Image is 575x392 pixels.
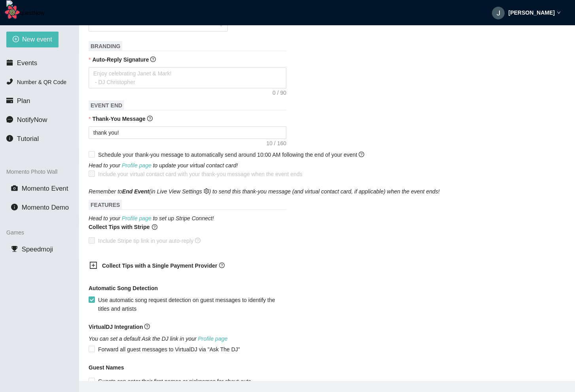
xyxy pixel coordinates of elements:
span: Forward all guest messages to VirtualDJ via "Ask The DJ" [95,345,243,354]
span: Events [17,59,37,67]
span: phone [6,78,13,85]
b: Auto-Reply Signature [92,56,149,63]
span: info-circle [6,135,13,142]
textarea: thank you! [89,126,286,139]
span: Speedmoji [22,246,53,253]
span: FEATURES [89,200,122,210]
span: Number & QR Code [17,79,66,85]
span: calendar [6,59,13,66]
span: plus-square [89,261,97,269]
span: EVENT END [89,100,124,111]
b: Automatic Song Detection [89,284,158,293]
span: plus-circle [13,36,19,43]
span: message [6,116,13,123]
i: Head to your to set up Stripe Connect! [89,215,214,221]
span: Schedule your thank-you message to automatically send around 10:00 AM following the end of your e... [98,152,364,158]
span: NotifyNow [17,116,47,124]
b: Guest Names [89,364,124,371]
span: New event [22,34,52,44]
span: BRANDING [89,41,122,51]
strong: [PERSON_NAME] [509,9,555,16]
span: question-circle [147,116,153,121]
b: Collect Tips with a Single Payment Provider [102,263,217,269]
b: VirtualDJ Integration [89,324,143,330]
span: question-circle [359,152,364,157]
span: question-circle [152,223,157,231]
b: Collect Tips with Stripe [89,223,150,231]
span: credit-card [6,97,13,104]
img: RequestNow [6,0,44,26]
span: question-circle [219,263,225,268]
img: ACg8ocK3gkUkjpe1c0IxWLUlv1TSlZ79iN_bDPixWr38nCtUbSolTQ=s96-c [492,7,505,19]
span: question-circle [144,324,150,329]
span: question-circle [150,56,156,62]
span: camera [11,185,18,191]
span: Include Stripe tip link in your auto-reply [95,236,204,245]
i: Remember to (in Live View Settings ) to send this thank-you message (and virtual contact card, if... [89,188,440,195]
div: Collect Tips with a Single Payment Providerquestion-circle [83,257,281,276]
b: Thank-You Message [92,116,145,122]
button: plus-circleNew event [6,32,59,47]
span: Use automatic song request detection on guest messages to identify the titles and artists [95,296,287,313]
span: question-circle [195,238,200,243]
button: Open React Query Devtools [4,4,20,20]
span: trophy [11,246,18,252]
span: down [557,11,561,15]
a: Profile page [198,336,228,342]
span: Include your virtual contact card with your thank-you message when the event ends [98,171,303,177]
span: info-circle [11,204,18,210]
span: Momento Event [22,185,68,192]
span: Guests can enter their first names or nicknames for shout-outs [95,377,254,386]
span: Tutorial [17,135,39,143]
span: Momento Demo [22,204,69,211]
a: Profile page [122,215,151,221]
a: Profile page [122,162,151,169]
b: End Event [122,188,149,195]
span: setting [204,188,209,194]
i: You can set a default Ask the DJ link in your [89,336,227,342]
span: Plan [17,97,30,105]
i: Head to your to update your virtual contact card! [89,162,238,169]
